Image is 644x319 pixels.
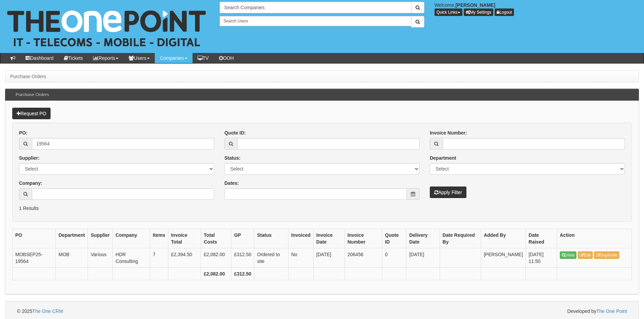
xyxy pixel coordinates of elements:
a: Users [124,53,155,63]
th: Date Required By [440,229,481,248]
a: The One Point [596,308,627,314]
button: Apply Filter [430,187,466,198]
th: Supplier [88,229,113,248]
b: [PERSON_NAME] [456,2,495,8]
td: £312.50 [231,248,254,268]
th: £2,082.00 [201,268,231,280]
th: Department [56,229,88,248]
th: Invoice Date [313,229,345,248]
input: Search Users [220,16,411,26]
a: Logout [495,8,514,16]
td: £2,082.00 [201,248,231,268]
td: HDR Consulting [113,248,150,268]
td: 0 [382,248,406,268]
a: Companies [155,53,192,63]
label: Quote ID: [224,129,246,136]
th: GP [231,229,254,248]
a: View [560,251,576,259]
a: Request PO [12,108,51,119]
input: Search Companies [220,2,411,13]
td: No [288,248,313,268]
a: Reports [88,53,124,63]
th: Added By [481,229,526,248]
th: Status [254,229,289,248]
td: Ordered to site [254,248,289,268]
th: £312.50 [231,268,254,280]
label: Status: [224,155,240,161]
a: The One CRM [32,308,63,314]
td: [DATE] 11:50 [526,248,557,268]
label: Dates: [224,180,239,187]
label: Department [430,155,456,161]
label: Supplier: [19,155,40,161]
span: © 2025 [17,308,63,314]
div: Welcome, [429,2,644,16]
th: Date Raised [526,229,557,248]
h3: Purchase Orders [12,89,52,101]
th: Action [557,229,632,248]
li: Purchase Orders [10,73,46,80]
p: 1 Results [19,205,625,212]
th: Invoice Number [345,229,382,248]
a: My Settings [464,8,494,16]
th: Invoiced [288,229,313,248]
th: PO [13,229,56,248]
label: PO: [19,129,27,136]
a: Dashboard [20,53,59,63]
button: Quick Links [435,8,462,16]
td: £2,394.50 [168,248,201,268]
th: Invoice Total [168,229,201,248]
a: TV [192,53,214,63]
td: MOB [56,248,88,268]
span: Developed by [567,308,627,315]
td: 7 [150,248,168,268]
label: Company: [19,180,42,187]
th: Items [150,229,168,248]
label: Invoice Number: [430,129,467,136]
td: Various [88,248,113,268]
th: Total Costs [201,229,231,248]
td: [DATE] [313,248,345,268]
a: Duplicate [594,251,619,259]
a: Tickets [59,53,88,63]
td: MOBSEP25-19564 [13,248,56,268]
a: Edit [578,251,593,259]
th: Quote ID [382,229,406,248]
th: Company [113,229,150,248]
td: 206456 [345,248,382,268]
th: Delivery Date [406,229,440,248]
a: OOH [214,53,239,63]
td: [DATE] [406,248,440,268]
td: [PERSON_NAME] [481,248,526,268]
